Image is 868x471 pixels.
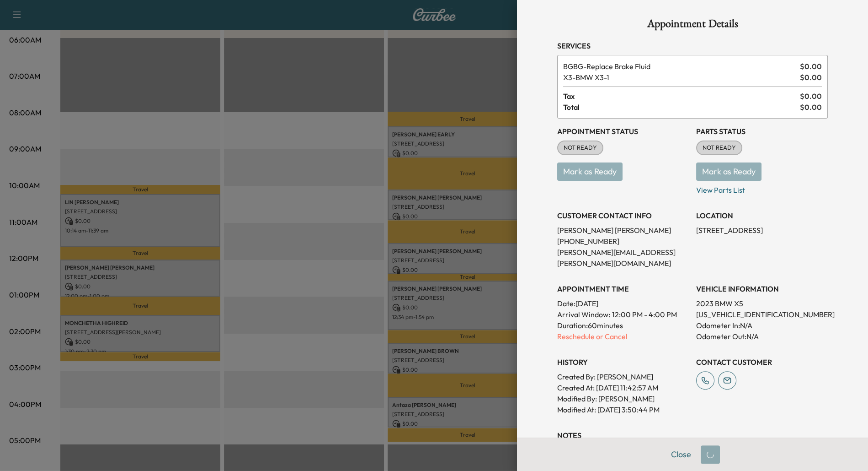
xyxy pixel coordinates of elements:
[557,371,689,382] p: Created By : [PERSON_NAME]
[558,143,602,152] span: NOT READY
[696,298,828,309] p: 2023 BMW X5
[696,283,828,294] h3: VEHICLE INFORMATION
[557,320,689,331] p: Duration: 60 minutes
[557,430,828,441] h3: NOTES
[696,331,828,342] p: Odometer Out: N/A
[696,126,828,137] h3: Parts Status
[800,102,822,113] span: $ 0.00
[800,91,822,102] span: $ 0.00
[563,102,800,113] span: Total
[563,72,796,83] span: BMW X3-1
[557,283,689,294] h3: APPOINTMENT TIME
[557,18,828,33] h1: Appointment Details
[557,309,689,320] p: Arrival Window:
[696,320,828,331] p: Odometer In: N/A
[800,72,822,83] span: $ 0.00
[557,382,689,393] p: Created At : [DATE] 11:42:57 AM
[557,247,689,269] p: [PERSON_NAME][EMAIL_ADDRESS][PERSON_NAME][DOMAIN_NAME]
[665,445,697,464] button: Close
[696,357,828,368] h3: CONTACT CUSTOMER
[557,357,689,368] h3: History
[563,61,796,72] span: Replace Brake Fluid
[697,143,741,152] span: NOT READY
[696,309,828,320] p: [US_VEHICLE_IDENTIFICATION_NUMBER]
[557,210,689,221] h3: CUSTOMER CONTACT INFO
[557,225,689,236] p: [PERSON_NAME] [PERSON_NAME]
[557,404,689,415] p: Modified At : [DATE] 3:50:44 PM
[557,236,689,247] p: [PHONE_NUMBER]
[563,91,800,102] span: Tax
[557,393,689,404] p: Modified By : [PERSON_NAME]
[557,331,689,342] p: Reschedule or Cancel
[557,126,689,137] h3: Appointment Status
[557,298,689,309] p: Date: [DATE]
[696,181,828,195] p: View Parts List
[557,40,828,51] h3: Services
[612,309,677,320] span: 12:00 PM - 4:00 PM
[696,210,828,221] h3: LOCATION
[800,61,822,72] span: $ 0.00
[696,225,828,236] p: [STREET_ADDRESS]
